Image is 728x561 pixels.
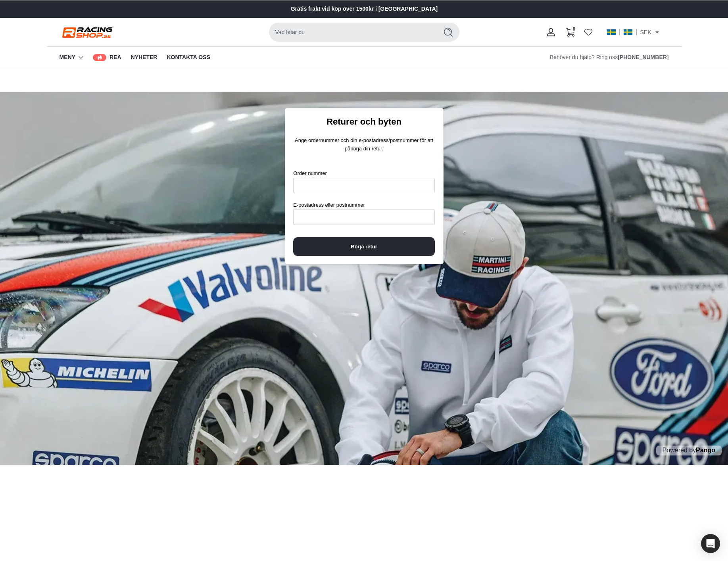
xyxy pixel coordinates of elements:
img: se [607,29,616,35]
a: Varukorg [561,19,580,45]
p: Powered by [656,446,722,455]
button: Börja retur [293,237,434,256]
h1: Returer och byten [293,116,434,128]
p: Ange ordernummer och din e-postadress/postnummer för att påbörja din retur. [293,136,434,153]
a: Meny [60,53,75,62]
label: Order nummer [293,169,327,177]
summary: Meny [60,47,83,68]
a: Gratis frakt vid köp över 1500kr i [GEOGRAPHIC_DATA] [290,5,438,13]
label: E-postadress eller postnummer [293,201,365,209]
span: Börja retur [351,238,377,256]
span: REA [109,53,121,62]
img: se [623,29,633,35]
a: REA [93,47,121,68]
slider-component: Bildspel [253,2,475,16]
a: Racing shop Racing shop [60,25,115,39]
img: Racing shop [60,25,115,39]
input: Sök på webbplatsen [269,23,434,42]
a: Kontakta oss [167,47,210,68]
span: Kontakta oss [167,53,210,62]
a: Ring oss på +46303-40 49 05 [618,53,668,62]
a: Wishlist page link [584,28,592,36]
modal-opener: Varukorgsfack [561,19,580,45]
div: Open Intercom Messenger [701,534,720,553]
span: Nyheter [131,53,158,62]
a: Nyheter [131,47,158,68]
div: Behöver du hjälp? Ring oss [550,53,669,62]
a: Pango [696,447,715,453]
span: SEK [640,28,651,36]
